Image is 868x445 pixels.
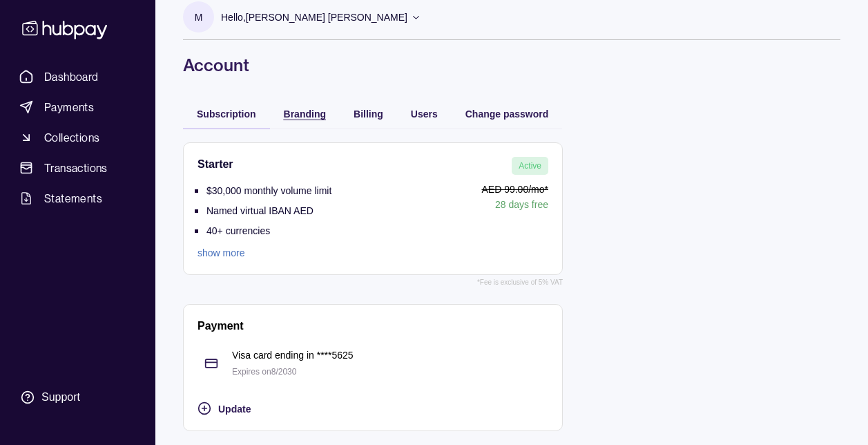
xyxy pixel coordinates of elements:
[44,160,108,176] span: Transactions
[338,197,548,212] p: 28 days free
[197,400,548,417] button: Update
[41,390,80,405] div: Support
[197,319,244,334] h2: Payment
[232,364,548,379] p: Expires on 8 / 2030
[284,108,326,120] span: Branding
[232,348,548,363] p: Visa card ending in **** 5625
[197,157,233,175] h2: Starter
[197,245,331,261] a: show more
[44,190,102,207] span: Statements
[14,95,142,120] a: Payments
[206,225,270,236] p: 40+ currencies
[206,205,314,216] p: Named virtual IBAN AED
[197,108,256,120] span: Subscription
[354,108,383,120] span: Billing
[218,404,251,415] span: Update
[465,108,549,120] span: Change password
[44,129,99,146] span: Collections
[44,99,94,115] span: Payments
[338,182,548,197] p: AED 99.00 /mo*
[14,125,142,150] a: Collections
[206,185,331,196] p: $30,000 monthly volume limit
[44,68,99,85] span: Dashboard
[14,383,142,412] a: Support
[411,108,438,120] span: Users
[14,64,142,89] a: Dashboard
[183,54,840,76] h1: Account
[519,161,541,171] span: Active
[195,10,203,25] p: M
[221,10,407,25] p: Hello, [PERSON_NAME] [PERSON_NAME]
[14,155,142,180] a: Transactions
[477,275,563,290] p: *Fee is exclusive of 5% VAT
[14,186,142,211] a: Statements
